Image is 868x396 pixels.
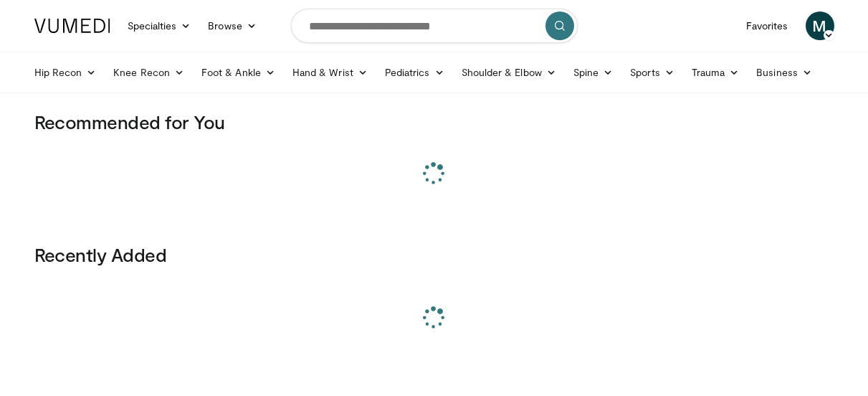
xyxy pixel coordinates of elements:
h3: Recommended for You [34,110,834,133]
img: VuMedi Logo [34,19,110,33]
a: Foot & Ankle [193,58,284,87]
a: Browse [199,11,265,40]
a: M [806,11,834,40]
a: Spine [565,58,621,87]
input: Search topics, interventions [291,9,578,43]
a: Knee Recon [105,58,193,87]
a: Sports [621,58,683,87]
a: Hip Recon [26,58,105,87]
a: Pediatrics [376,58,453,87]
a: Trauma [683,58,748,87]
a: Specialties [119,11,200,40]
a: Business [748,58,821,87]
h3: Recently Added [34,243,834,266]
a: Favorites [738,11,797,40]
a: Hand & Wrist [284,58,376,87]
a: Shoulder & Elbow [453,58,565,87]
